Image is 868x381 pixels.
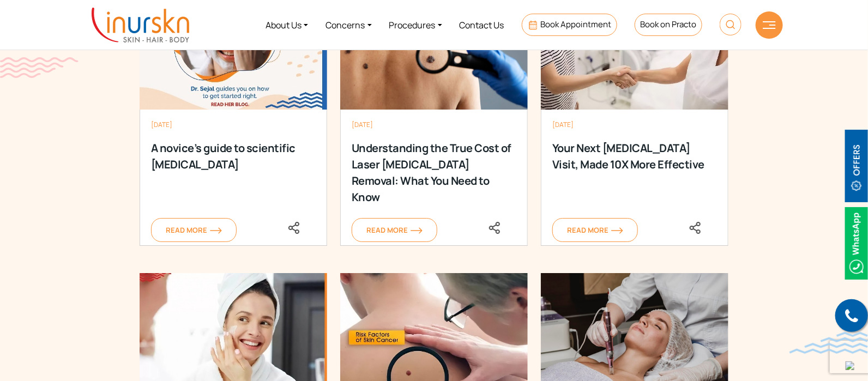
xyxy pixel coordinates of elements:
div: Your Next [MEDICAL_DATA] Visit, Made 10X More Effective [552,140,716,184]
img: inurskn-logo [92,8,189,43]
img: bluewave [789,332,868,354]
a: <div class="socialicons"><span class="close_share"><i class="fa fa-close"></i></span> <a href="ht... [689,221,702,233]
a: Concerns [317,4,380,45]
a: Read More [552,218,638,242]
img: HeaderSearch [720,14,742,35]
img: hamLine.svg [763,21,776,29]
a: Read More [151,218,237,242]
a: Read More [352,218,437,242]
img: up-blue-arrow.svg [846,361,854,370]
div: Understanding the True Cost of Laser [MEDICAL_DATA] Removal: What You Need to Know [352,140,515,184]
a: About Us [257,4,317,45]
a: Book Appointment [522,14,617,36]
span: Book on Practo [640,19,696,30]
span: Book Appointment [540,19,611,30]
div: [DATE] [352,120,516,129]
a: Contact Us [451,4,513,45]
a: Whatsappicon [845,236,868,248]
div: [DATE] [552,120,717,129]
a: <div class="socialicons"><span class="close_share"><i class="fa fa-close"></i></span> <a href="ht... [488,221,501,233]
div: A novice’s guide to scientific [MEDICAL_DATA] [151,140,315,184]
div: [DATE] [151,120,316,129]
a: Book on Practo [635,14,702,36]
a: <div class="socialicons"><span class="close_share"><i class="fa fa-close"></i></span> <a href="ht... [287,221,300,233]
img: Whatsappicon [845,207,868,280]
a: Procedures [381,4,451,45]
img: offerBt [845,130,868,202]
